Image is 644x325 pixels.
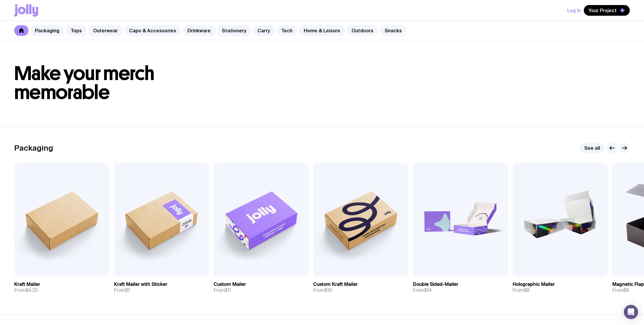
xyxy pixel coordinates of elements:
a: Kraft Mailer with StickerFrom$7 [114,277,209,298]
span: $8 [524,287,529,293]
span: From [114,287,130,293]
span: $4.25 [26,287,38,293]
a: Carry [253,25,275,36]
span: Make your merch memorable [14,62,155,104]
button: Log In [567,5,581,16]
span: From [14,287,38,293]
span: $14 [424,287,432,293]
a: Holographic MailerFrom$8 [513,277,608,298]
h3: Holographic Mailer [513,281,555,287]
span: From [513,287,529,293]
h3: Kraft Mailer with Sticker [114,281,167,287]
a: See all [580,143,605,153]
span: From [214,287,231,293]
a: Packaging [30,25,64,36]
a: Custom Kraft MailerFrom$10 [313,277,408,298]
span: From [413,287,432,293]
a: Snacks [380,25,407,36]
a: Drinkware [183,25,215,36]
h3: Double Sided-Mailer [413,281,458,287]
h3: Custom Mailer [214,281,246,287]
a: Outdoors [347,25,378,36]
a: Double Sided-MailerFrom$14 [413,277,508,298]
h2: Packaging [14,144,53,152]
a: Tops [66,25,87,36]
h3: Custom Kraft Mailer [313,281,358,287]
a: Kraft MailerFrom$4.25 [14,277,109,298]
span: $11 [225,287,231,293]
a: Custom MailerFrom$11 [214,277,309,298]
a: Tech [276,25,297,36]
span: From [313,287,332,293]
span: From [612,287,629,293]
a: Home & Leisure [299,25,345,36]
h3: Kraft Mailer [14,281,40,287]
span: Your Project [589,7,617,13]
a: Outerwear [88,25,123,36]
span: $9 [624,287,629,293]
span: $7 [125,287,130,293]
div: Open Intercom Messenger [624,305,638,319]
a: Stationery [217,25,251,36]
span: $10 [325,287,332,293]
button: Your Project [584,5,630,16]
a: Caps & Accessories [124,25,181,36]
